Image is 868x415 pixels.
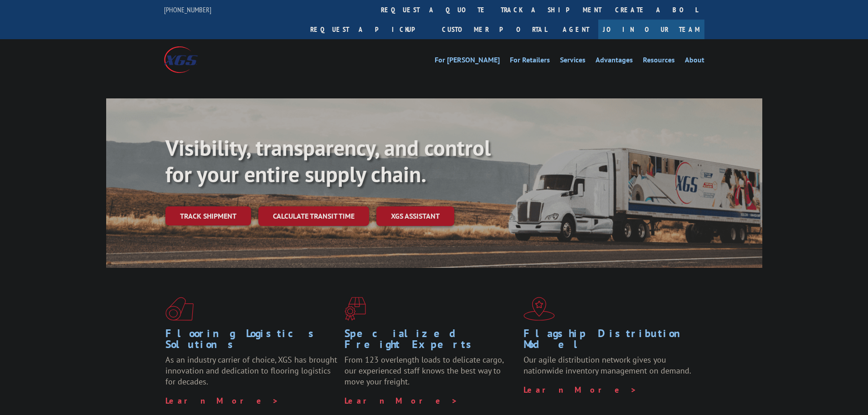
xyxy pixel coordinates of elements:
[435,20,554,39] a: Customer Portal
[258,206,369,226] a: Calculate transit time
[598,20,704,39] a: Join Our Team
[560,56,586,67] a: Services
[165,133,491,188] b: Visibility, transparency, and control for your entire supply chain.
[524,354,691,376] span: Our agile distribution network gives you nationwide inventory management on demand.
[344,395,458,406] a: Learn More >
[344,328,517,354] h1: Specialized Freight Experts
[164,5,211,14] a: [PHONE_NUMBER]
[344,354,517,395] p: From 123 overlength loads to delicate cargo, our experienced staff knows the best way to move you...
[344,297,366,321] img: xgs-icon-focused-on-flooring-red
[303,20,435,39] a: Request a pickup
[510,56,550,67] a: For Retailers
[376,206,454,226] a: XGS ASSISTANT
[524,297,555,321] img: xgs-icon-flagship-distribution-model-red
[165,206,251,225] a: Track shipment
[524,384,637,395] a: Learn More >
[643,56,675,67] a: Resources
[554,20,598,39] a: Agent
[685,56,704,67] a: About
[524,328,696,354] h1: Flagship Distribution Model
[165,395,279,406] a: Learn More >
[435,56,500,67] a: For [PERSON_NAME]
[165,354,337,387] span: As an industry carrier of choice, XGS has brought innovation and dedication to flooring logistics...
[596,56,633,67] a: Advantages
[165,328,338,354] h1: Flooring Logistics Solutions
[165,297,194,321] img: xgs-icon-total-supply-chain-intelligence-red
